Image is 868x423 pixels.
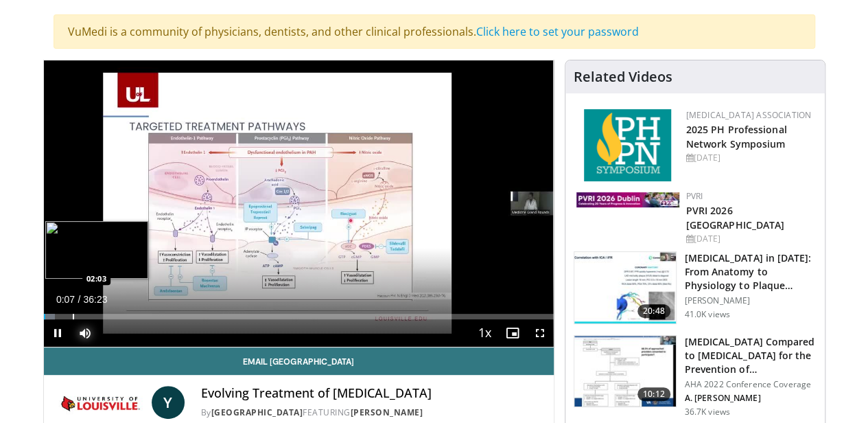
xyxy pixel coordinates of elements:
[56,294,75,305] span: 0:07
[686,233,814,245] div: [DATE]
[211,407,303,418] a: [GEOGRAPHIC_DATA]
[637,387,670,401] span: 10:12
[71,319,99,347] button: Mute
[55,386,146,419] img: University of Louisville
[44,319,71,347] button: Pause
[685,393,817,404] p: A. [PERSON_NAME]
[152,386,185,419] a: Y
[685,309,730,320] p: 41.0K views
[44,347,554,375] a: Email [GEOGRAPHIC_DATA]
[574,251,817,324] a: 20:48 [MEDICAL_DATA] in [DATE]: From Anatomy to Physiology to Plaque Burden and … [PERSON_NAME] 4...
[686,190,703,202] a: PVRI
[685,407,730,418] p: 36.7K views
[201,386,543,401] h4: Evolving Treatment of [MEDICAL_DATA]
[574,336,676,407] img: 7c0f9b53-1609-4588-8498-7cac8464d722.150x105_q85_crop-smart_upscale.jpg
[685,335,817,376] h3: [MEDICAL_DATA] Compared to [MEDICAL_DATA] for the Prevention of…
[44,60,554,347] video-js: Video Player
[574,252,676,323] img: 823da73b-7a00-425d-bb7f-45c8b03b10c3.150x105_q85_crop-smart_upscale.jpg
[574,335,817,418] a: 10:12 [MEDICAL_DATA] Compared to [MEDICAL_DATA] for the Prevention of… AHA 2022 Conference Covera...
[78,294,81,305] span: /
[685,295,817,306] p: [PERSON_NAME]
[686,152,814,164] div: [DATE]
[44,314,554,319] div: Progress Bar
[686,109,811,121] a: [MEDICAL_DATA] Association
[686,123,787,150] a: 2025 PH Professional Network Symposium
[54,14,815,49] div: VuMedi is a community of physicians, dentists, and other clinical professionals.
[576,192,679,207] img: 33783847-ac93-4ca7-89f8-ccbd48ec16ca.webp.150x105_q85_autocrop_double_scale_upscale_version-0.2.jpg
[476,24,639,39] a: Click here to set your password
[45,221,148,279] img: image.jpeg
[201,407,543,419] div: By FEATURING
[584,109,671,181] img: c6978fc0-1052-4d4b-8a9d-7956bb1c539c.png.150x105_q85_autocrop_double_scale_upscale_version-0.2.png
[471,319,499,347] button: Playback Rate
[685,251,817,293] h3: [MEDICAL_DATA] in [DATE]: From Anatomy to Physiology to Plaque Burden and …
[351,407,423,418] a: [PERSON_NAME]
[686,204,785,231] a: PVRI 2026 [GEOGRAPHIC_DATA]
[83,294,107,305] span: 36:23
[526,319,554,347] button: Fullscreen
[574,69,672,85] h4: Related Videos
[685,379,817,390] p: AHA 2022 Conference Coverage
[499,319,526,347] button: Enable picture-in-picture mode
[637,304,670,318] span: 20:48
